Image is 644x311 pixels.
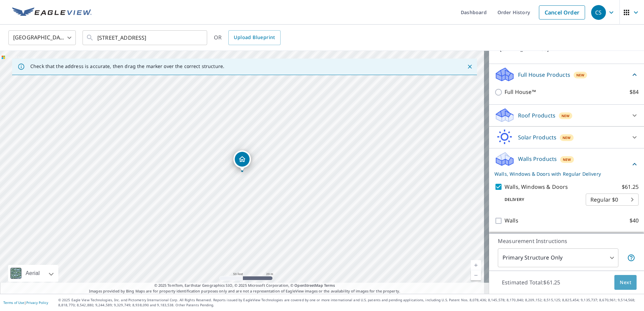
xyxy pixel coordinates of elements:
p: © 2025 Eagle View Technologies, Inc. and Pictometry International Corp. All Rights Reserved. Repo... [58,298,641,308]
p: Walls [505,216,518,225]
p: Estimated Total: $61.25 [496,275,566,290]
a: Terms of Use [3,300,24,305]
p: Walls, Windows & Doors with Regular Delivery [494,170,631,177]
button: Next [614,275,637,290]
p: $61.25 [622,183,639,191]
p: Walls Products [518,155,557,163]
a: Privacy Policy [26,300,48,305]
a: Current Level 19, Zoom Out [471,270,481,280]
div: Dropped pin, building 1, Residential property, 2705 Elmwood Dr Logansport, IN 46947 [233,150,251,171]
a: Upload Blueprint [228,30,280,45]
span: Your report will include only the primary structure on the property. For example, a detached gara... [627,254,635,262]
img: EV Logo [12,7,92,18]
div: Walls ProductsNewWalls, Windows & Doors with Regular Delivery [494,151,639,177]
span: New [561,113,570,118]
span: New [562,135,571,140]
div: Roof ProductsNew [494,107,639,124]
span: Upload Blueprint [234,33,275,42]
a: Terms [324,283,335,288]
button: Close [465,62,474,71]
a: OpenStreetMap [294,283,323,288]
span: Next [620,278,631,287]
a: Cancel Order [539,5,585,20]
span: © 2025 TomTom, Earthstar Geographics SIO, © 2025 Microsoft Corporation, © [154,283,335,288]
span: New [576,72,585,78]
div: Aerial [24,265,42,282]
a: Current Level 19, Zoom In [471,260,481,270]
div: Regular $0 [586,190,639,209]
p: $40 [630,216,639,225]
div: [GEOGRAPHIC_DATA] [8,28,76,47]
p: | [3,301,48,305]
p: Delivery [494,197,586,203]
span: New [563,157,571,162]
p: Check that the address is accurate, then drag the marker over the correct structure. [30,63,224,69]
div: OR [214,30,281,45]
p: Roof Products [518,111,555,119]
p: Solar Products [518,133,556,141]
p: $84 [630,88,639,96]
div: Primary Structure Only [498,248,618,267]
div: Solar ProductsNew [494,129,639,145]
div: Full House ProductsNew [494,67,639,82]
p: Full House™ [505,88,536,96]
div: Aerial [8,265,58,282]
div: CS [591,5,606,20]
p: Measurement Instructions [498,237,635,245]
input: Search by address or latitude-longitude [97,28,193,47]
p: Walls, Windows & Doors [505,183,568,191]
p: Full House Products [518,71,570,79]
